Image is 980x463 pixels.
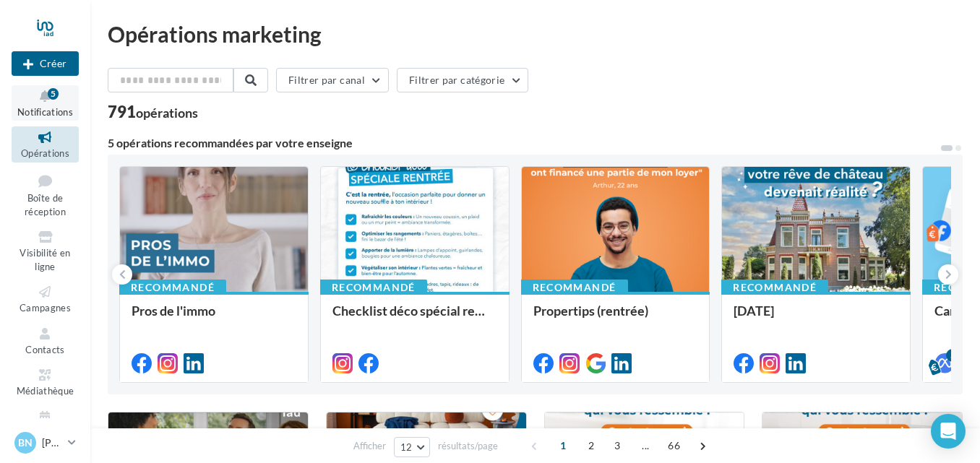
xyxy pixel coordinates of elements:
[12,51,79,76] div: Nouvelle campagne
[12,51,79,76] button: Créer
[12,226,79,275] a: Visibilité en ligne
[108,104,198,120] div: 791
[42,436,62,450] p: [PERSON_NAME]
[12,323,79,358] a: Contacts
[12,364,79,399] a: Médiathèque
[21,147,69,159] span: Opérations
[734,303,898,332] div: [DATE]
[394,437,431,457] button: 12
[721,280,828,295] div: Recommandé
[12,406,79,441] a: Calendrier
[606,434,629,457] span: 3
[119,280,226,295] div: Recommandé
[438,439,498,453] span: résultats/page
[20,302,71,313] span: Campagnes
[18,436,33,450] span: Bn
[662,434,686,457] span: 66
[533,303,698,332] div: Propertips (rentrée)
[353,439,386,453] span: Afficher
[931,414,966,449] div: Open Intercom Messenger
[48,88,59,100] div: 5
[17,385,74,397] span: Médiathèque
[397,68,528,92] button: Filtrer par catégorie
[521,280,628,295] div: Recommandé
[276,68,389,92] button: Filtrer par canal
[108,23,963,45] div: Opérations marketing
[400,441,413,453] span: 12
[946,349,959,362] div: 5
[136,106,198,119] div: opérations
[12,168,79,221] a: Boîte de réception
[25,192,66,217] span: Boîte de réception
[108,137,940,149] div: 5 opérations recommandées par votre enseigne
[12,126,79,162] a: Opérations
[332,303,497,332] div: Checklist déco spécial rentrée
[12,85,79,121] button: Notifications 5
[320,280,427,295] div: Recommandé
[580,434,603,457] span: 2
[12,281,79,316] a: Campagnes
[20,247,70,272] span: Visibilité en ligne
[132,303,296,332] div: Pros de l'immo
[551,434,575,457] span: 1
[17,106,73,118] span: Notifications
[12,429,79,456] a: Bn [PERSON_NAME]
[634,434,657,457] span: ...
[25,344,65,355] span: Contacts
